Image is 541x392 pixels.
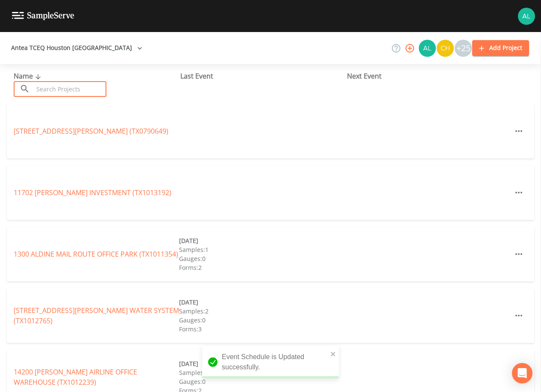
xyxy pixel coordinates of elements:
div: [DATE] [179,236,344,245]
div: Samples: 1 [179,245,344,254]
a: 11702 [PERSON_NAME] INVESTMENT (TX1013192) [14,188,171,197]
img: logo [12,12,74,20]
span: Name [14,71,43,81]
div: Samples: 2 [179,307,344,316]
a: [STREET_ADDRESS][PERSON_NAME] (TX0790649) [14,126,168,136]
div: Last Event [180,71,347,81]
img: 30a13df2a12044f58df5f6b7fda61338 [518,8,535,25]
img: 30a13df2a12044f58df5f6b7fda61338 [419,40,436,57]
div: Forms: 3 [179,325,344,333]
input: Search Projects [33,81,106,97]
div: Event Schedule is Updated successfully. [202,346,339,378]
img: c74b8b8b1c7a9d34f67c5e0ca157ed15 [437,40,454,57]
button: Add Project [472,40,529,56]
div: Next Event [347,71,514,81]
div: Samples: 1 [179,368,344,377]
div: Charles Medina [436,40,454,57]
a: [STREET_ADDRESS][PERSON_NAME] WATER SYSTEM (TX1012765) [14,306,179,325]
button: Antea TCEQ Houston [GEOGRAPHIC_DATA] [8,40,146,56]
div: [DATE] [179,298,344,307]
a: 14200 [PERSON_NAME] AIRLINE OFFICE WAREHOUSE (TX1012239) [14,367,137,387]
div: Gauges: 0 [179,254,344,263]
div: Alaina Hahn [418,40,436,57]
div: +25 [455,40,472,57]
button: close [330,348,336,359]
div: Forms: 2 [179,263,344,272]
div: Gauges: 0 [179,316,344,325]
div: [DATE] [179,359,344,368]
a: 1300 ALDINE MAIL ROUTE OFFICE PARK (TX1011354) [14,249,178,259]
div: Open Intercom Messenger [512,363,532,383]
div: Gauges: 0 [179,377,344,386]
